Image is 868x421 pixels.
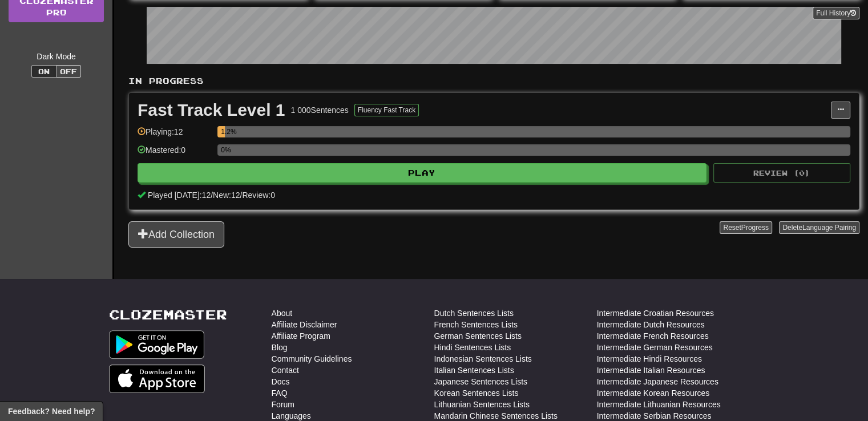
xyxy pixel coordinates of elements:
img: Get it on App Store [109,365,205,393]
span: New: 12 [213,191,240,200]
div: Mastered: 0 [138,144,212,163]
a: Community Guidelines [272,353,352,365]
span: / [240,191,243,200]
div: 1.2% [221,126,225,137]
a: Indonesian Sentences Lists [434,353,532,365]
a: Intermediate Dutch Resources [597,319,705,330]
button: DeleteLanguage Pairing [779,221,859,234]
span: / [211,191,213,200]
span: Language Pairing [802,224,856,232]
a: Affiliate Program [272,330,330,342]
a: Intermediate Korean Resources [597,387,710,399]
a: Contact [272,365,299,376]
a: About [272,307,293,319]
button: Off [56,65,81,78]
a: Docs [272,376,290,387]
a: German Sentences Lists [434,330,522,342]
a: Dutch Sentences Lists [434,307,514,319]
a: Clozemaster [109,307,227,322]
a: Intermediate Japanese Resources [597,376,718,387]
div: Fast Track Level 1 [138,102,285,119]
a: Korean Sentences Lists [434,387,519,399]
button: Fluency Fast Track [354,104,419,116]
a: Intermediate Italian Resources [597,365,705,376]
a: French Sentences Lists [434,319,518,330]
div: Dark Mode [9,51,104,62]
span: Progress [741,224,769,232]
button: Full History [813,7,859,19]
a: FAQ [272,387,288,399]
div: Playing: 12 [138,126,212,145]
img: Get it on Google Play [109,330,205,359]
a: Intermediate French Resources [597,330,709,342]
a: Lithuanian Sentences Lists [434,399,530,410]
button: Review (0) [713,163,850,183]
a: Forum [272,399,294,410]
a: Intermediate Hindi Resources [597,353,702,365]
span: Played [DATE]: 12 [148,191,211,200]
button: On [31,65,56,78]
div: 1 000 Sentences [291,104,349,116]
span: Open feedback widget [8,406,95,417]
p: In Progress [128,75,859,87]
a: Intermediate Croatian Resources [597,307,714,319]
a: Hindi Sentences Lists [434,342,511,353]
a: Intermediate Lithuanian Resources [597,399,721,410]
button: Add Collection [128,221,224,248]
a: Affiliate Disclaimer [272,319,337,330]
a: Italian Sentences Lists [434,365,514,376]
a: Japanese Sentences Lists [434,376,527,387]
a: Intermediate German Resources [597,342,713,353]
a: Blog [272,342,288,353]
button: Play [138,163,706,183]
span: Review: 0 [242,191,275,200]
button: ResetProgress [720,221,772,234]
